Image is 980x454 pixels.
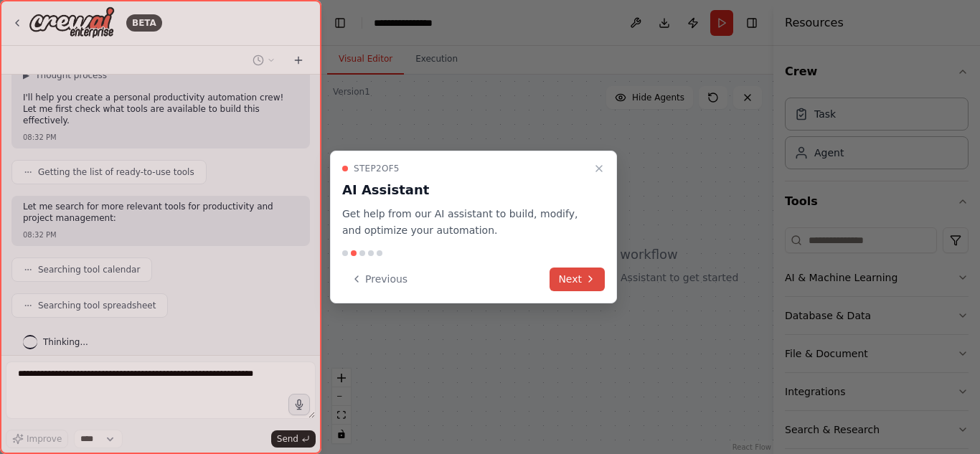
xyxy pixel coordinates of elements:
[330,13,350,33] button: Hide left sidebar
[354,163,400,174] span: Step 2 of 5
[342,206,588,239] p: Get help from our AI assistant to build, modify, and optimize your automation.
[550,268,605,291] button: Next
[342,180,588,200] h3: AI Assistant
[342,268,416,291] button: Previous
[590,160,608,177] button: Close walkthrough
